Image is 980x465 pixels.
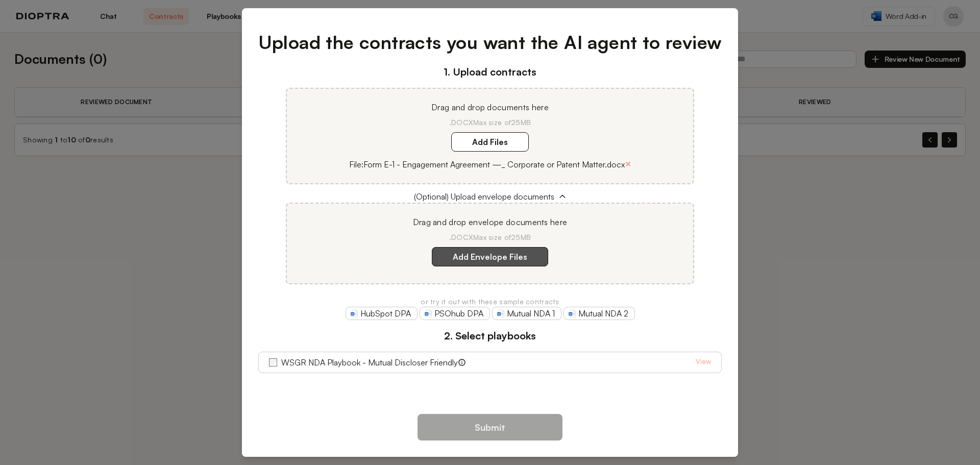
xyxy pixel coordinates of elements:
[420,307,490,320] a: PSOhub DPA
[299,117,681,128] p: .DOCX Max size of 25MB
[258,328,722,344] h3: 2. Select playbooks
[346,307,418,320] a: HubSpot DPA
[451,132,529,152] label: Add Files
[563,307,635,320] a: Mutual NDA 2
[414,190,554,203] span: (Optional) Upload envelope documents
[432,247,548,266] label: Add Envelope Files
[299,101,681,113] p: Drag and drop documents here
[625,157,631,171] button: ×
[258,190,722,203] button: (Optional) Upload envelope documents
[492,307,561,320] a: Mutual NDA 1
[281,356,458,369] label: WSGR NDA Playbook - Mutual Discloser Friendly
[258,297,722,307] p: or try it out with these sample contracts
[258,64,722,80] h3: 1. Upload contracts
[299,232,681,242] p: .DOCX Max size of 25MB
[418,414,562,440] button: Submit
[349,158,625,170] p: File: Form E-1 - Engagement Agreement —_ Corporate or Patent Matter.docx
[299,216,681,228] p: Drag and drop envelope documents here
[258,29,722,56] h1: Upload the contracts you want the AI agent to review
[696,356,711,369] a: View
